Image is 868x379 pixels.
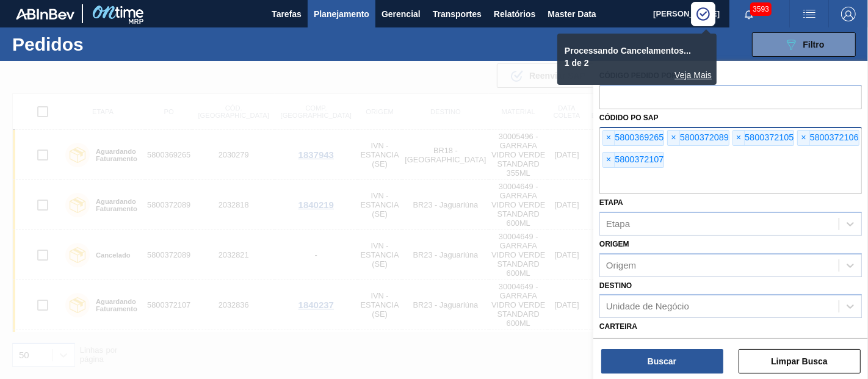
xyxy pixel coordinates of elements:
label: Destino [599,281,632,290]
span: × [733,131,745,145]
div: 5800372107 [602,152,664,168]
div: Logs [562,70,712,80]
div: Etapa [606,218,630,229]
div: Unidade de Negócio [606,301,689,312]
span: × [603,131,615,145]
span: Gerencial [382,7,421,21]
div: Origem [606,260,636,270]
span: Planejamento [314,7,369,21]
img: Logout [841,7,856,21]
button: Notificações [729,5,769,23]
p: 1 de 2 [565,58,694,68]
img: userActions [802,7,817,21]
span: Tarefas [272,7,302,21]
label: Carteira [599,322,637,331]
span: 3593 [750,2,772,16]
div: 5800372105 [732,130,794,146]
label: Códido PO SAP [599,114,659,122]
span: Master Data [548,7,596,21]
label: Etapa [599,198,623,207]
span: × [668,131,679,145]
div: 5800372106 [797,130,859,146]
span: × [603,153,615,167]
img: Círculo Indicando o Processamento da operação [695,6,711,22]
button: Filtro [752,32,856,57]
span: × [798,131,809,145]
span: Transportes [433,7,482,21]
span: Relatórios [494,7,535,21]
div: 5800369265 [602,130,664,146]
label: Origem [599,240,629,248]
img: TNhmsLtSVTkK8tSr43FrP2fwEKptu5GPRR3wAAAABJRU5ErkJggg== [16,9,74,20]
span: Filtro [803,40,825,49]
div: 5800372089 [667,130,729,146]
p: Processando Cancelamentos... [565,46,694,56]
h1: Pedidos [12,37,185,51]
